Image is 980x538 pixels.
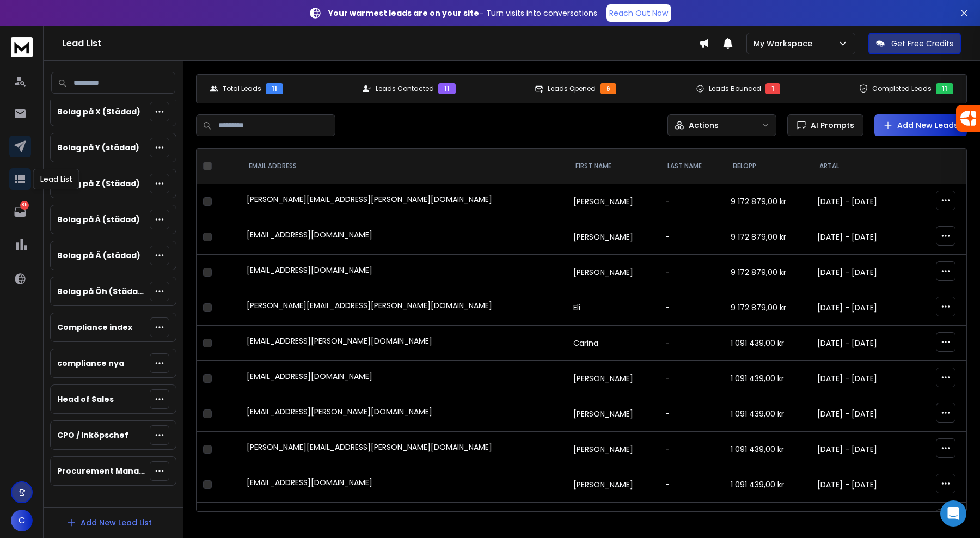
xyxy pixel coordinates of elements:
[33,169,79,189] div: Lead List
[659,361,724,396] td: -
[57,142,139,153] p: Bolag på Y (städad)
[57,358,124,369] p: compliance nya
[240,149,567,184] th: EMAIL ADDRESS
[9,201,31,223] a: 85
[659,503,724,538] td: -
[724,290,811,326] td: 9 172 879,00 kr
[811,255,903,290] td: [DATE] - [DATE]
[659,396,724,432] td: -
[11,510,33,531] button: C
[724,184,811,219] td: 9 172 879,00 kr
[811,432,903,467] td: [DATE] - [DATE]
[659,326,724,361] td: -
[57,106,140,117] p: Bolag på X (Städad)
[936,83,953,94] div: 11
[811,396,903,432] td: [DATE] - [DATE]
[57,322,132,333] p: Compliance index
[567,503,659,538] td: Hilde
[806,120,854,131] span: AI Prompts
[247,265,560,280] div: [EMAIL_ADDRESS][DOMAIN_NAME]
[811,149,903,184] th: artal
[600,83,616,94] div: 6
[438,83,456,94] div: 11
[659,219,724,255] td: -
[57,178,140,189] p: Bolag på Z (Städad)
[811,290,903,326] td: [DATE] - [DATE]
[811,503,903,538] td: [DATE] - [DATE]
[247,442,560,457] div: [PERSON_NAME][EMAIL_ADDRESS][PERSON_NAME][DOMAIN_NAME]
[659,290,724,326] td: -
[659,432,724,467] td: -
[811,326,903,361] td: [DATE] - [DATE]
[247,477,560,492] div: [EMAIL_ADDRESS][DOMAIN_NAME]
[57,466,145,476] p: Procurement Manager
[724,255,811,290] td: 9 172 879,00 kr
[247,229,560,244] div: [EMAIL_ADDRESS][DOMAIN_NAME]
[765,83,780,94] div: 1
[709,84,761,93] p: Leads Bounced
[883,120,958,131] a: Add New Leads
[57,250,140,261] p: Bolag på Ä (städad)
[787,114,863,136] button: AI Prompts
[567,432,659,467] td: [PERSON_NAME]
[754,38,817,49] p: My Workspace
[868,33,961,54] button: Get Free Credits
[266,83,283,94] div: 11
[724,467,811,503] td: 1 091 439,00 kr
[548,84,596,93] p: Leads Opened
[659,467,724,503] td: -
[328,8,479,19] strong: Your warmest leads are on your site
[328,8,597,19] p: – Turn visits into conversations
[724,432,811,467] td: 1 091 439,00 kr
[567,255,659,290] td: [PERSON_NAME]
[567,396,659,432] td: [PERSON_NAME]
[57,286,145,297] p: Bolag på Öh (Städad)
[724,503,811,538] td: 1 091 439,00 kr
[659,255,724,290] td: -
[567,467,659,503] td: [PERSON_NAME]
[811,467,903,503] td: [DATE] - [DATE]
[689,120,719,131] p: Actions
[659,184,724,219] td: -
[567,149,659,184] th: FIRST NAME
[247,371,560,386] div: [EMAIL_ADDRESS][DOMAIN_NAME]
[11,37,33,57] img: logo
[223,84,261,93] p: Total Leads
[57,394,114,405] p: Head of Sales
[247,194,560,209] div: [PERSON_NAME][EMAIL_ADDRESS][PERSON_NAME][DOMAIN_NAME]
[659,149,724,184] th: LAST NAME
[376,84,434,93] p: Leads Contacted
[247,300,560,315] div: [PERSON_NAME][EMAIL_ADDRESS][PERSON_NAME][DOMAIN_NAME]
[567,361,659,396] td: [PERSON_NAME]
[724,326,811,361] td: 1 091 439,00 kr
[58,512,161,534] button: Add New Lead List
[874,114,967,136] button: Add New Leads
[811,219,903,255] td: [DATE] - [DATE]
[567,326,659,361] td: Carina
[57,214,140,225] p: Bolag på Å (städad)
[62,37,699,50] h1: Lead List
[20,201,29,210] p: 85
[724,361,811,396] td: 1 091 439,00 kr
[891,38,953,49] p: Get Free Credits
[567,219,659,255] td: [PERSON_NAME]
[57,430,128,441] p: CPO / Inköpschef
[811,184,903,219] td: [DATE] - [DATE]
[567,184,659,219] td: [PERSON_NAME]
[567,290,659,326] td: Eli
[247,406,560,421] div: [EMAIL_ADDRESS][PERSON_NAME][DOMAIN_NAME]
[811,361,903,396] td: [DATE] - [DATE]
[724,219,811,255] td: 9 172 879,00 kr
[872,84,932,93] p: Completed Leads
[724,149,811,184] th: belopp
[609,8,668,19] p: Reach Out Now
[724,396,811,432] td: 1 091 439,00 kr
[606,4,671,22] a: Reach Out Now
[247,335,560,351] div: [EMAIL_ADDRESS][PERSON_NAME][DOMAIN_NAME]
[940,500,966,527] div: Open Intercom Messenger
